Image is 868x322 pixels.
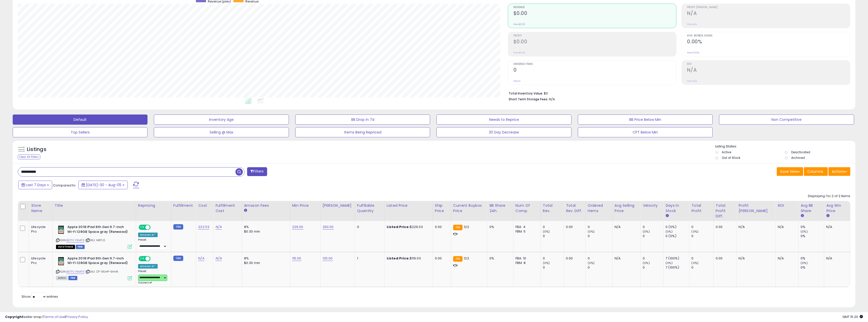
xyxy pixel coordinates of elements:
[666,214,669,218] small: Days In Stock.
[198,203,211,208] div: Cost
[244,225,286,229] div: 8%
[173,256,183,261] small: FBM
[387,256,429,261] div: $119.00
[687,80,697,83] small: Prev: N/A
[643,230,650,234] small: (0%)
[26,182,46,187] span: Last 7 Days
[138,270,167,285] div: Preset:
[489,225,509,229] div: 0%
[643,225,663,229] div: 0
[801,214,804,218] small: Avg BB Share.
[31,203,50,214] div: Store Name
[509,90,846,96] li: $0
[139,225,145,230] span: ON
[78,181,128,189] button: [DATE]-30 - Aug-05
[722,156,740,160] label: Out of Stock
[666,261,673,265] small: (0%)
[295,115,430,125] button: BB Drop in 7d
[643,261,650,265] small: (0%)
[244,203,288,208] div: Amazon Fees
[453,256,463,262] small: FBA
[18,181,52,189] button: Last 7 Days
[578,127,713,137] button: CPT Below Min
[543,261,550,265] small: (0%)
[715,144,855,149] p: Listing States:
[173,203,194,208] div: Fulfillment
[453,203,485,214] div: Current Buybox Price
[138,238,167,250] div: Preset:
[323,203,353,208] div: [PERSON_NAME]
[738,256,772,261] div: N/A
[615,256,637,261] div: N/A
[453,225,463,230] small: FBA
[323,224,334,230] a: 260.00
[154,127,289,137] button: Selling @ Max
[357,225,381,229] div: 0
[56,225,132,248] div: ASIN:
[549,97,555,102] span: N/A
[666,234,689,238] div: 0 (0%)
[566,256,582,261] div: 0.00
[778,203,796,208] div: ROI
[513,6,676,9] span: Revenue
[464,224,469,229] span: 122
[138,203,169,208] div: Repricing
[578,115,713,125] button: BB Price Below Min
[716,225,733,229] div: 0.00
[247,167,267,176] button: Filters
[387,225,429,229] div: $229.00
[56,276,68,280] span: All listings currently available for purchase on Amazon
[66,314,88,319] a: Privacy Policy
[56,256,66,266] img: 414tN-eR8QL._SL40_.jpg
[515,203,539,214] div: Num of Comp.
[215,256,221,261] a: N/A
[801,225,824,229] div: 0%
[826,214,829,218] small: Avg Win Price.
[691,203,711,214] div: Total Profit
[435,256,447,261] div: 0.00
[244,208,247,213] small: Amazon Fees.
[5,315,88,319] div: seller snap | |
[687,67,850,74] h2: N/A
[244,256,286,261] div: 8%
[566,225,582,229] div: 0.00
[666,265,689,270] div: 7 (100%)
[691,261,698,265] small: (0%)
[22,294,58,299] span: Show: entries
[387,203,431,208] div: Listed Price
[292,203,318,208] div: Min Price
[691,256,713,261] div: 0
[588,203,610,214] div: Ordered Items
[31,256,49,265] div: Lifecycle Pro
[777,167,803,176] button: Save View
[687,34,850,37] span: Avg. Buybox Share
[387,256,410,261] b: Listed Price:
[791,150,810,154] label: Deactivated
[826,225,846,229] div: N/A
[588,261,595,265] small: (0%)
[154,115,289,125] button: Inventory Age
[808,194,850,199] div: Displaying 1 to 2 of 2 items
[826,203,848,214] div: Avg Win Price
[357,203,382,214] div: Fulfillable Quantity
[55,203,134,208] div: Title
[687,39,850,46] h2: 0.00%
[436,127,571,137] button: 30 Day Decrease
[691,234,713,238] div: 0
[489,203,511,214] div: BB Share 24h.
[68,276,78,280] span: FBM
[66,238,85,242] a: B07FLY6MF9
[56,256,132,280] div: ASIN:
[515,261,537,265] div: FBM: 8
[138,233,158,237] div: Amazon AI *
[722,150,731,154] label: Active
[513,39,676,46] h2: $0.00
[464,256,469,261] span: 122
[489,256,509,261] div: 0%
[566,203,583,214] div: Total Rev. Diff.
[513,34,676,37] span: Profit
[435,203,449,214] div: Ship Price
[509,97,548,101] b: Short Term Storage Fees:
[804,167,828,176] button: Columns
[513,10,676,17] h2: $0.00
